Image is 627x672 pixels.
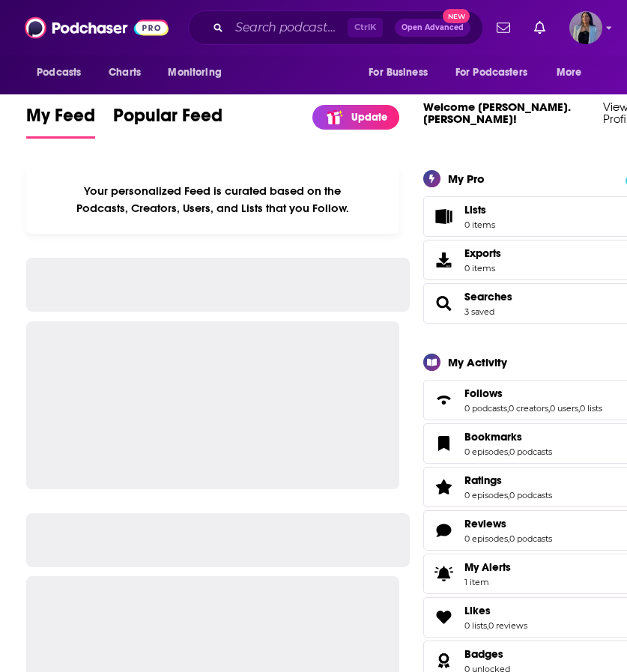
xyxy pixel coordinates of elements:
span: Reviews [464,517,506,530]
a: 0 podcasts [464,403,507,414]
span: Exports [464,246,501,260]
span: More [557,62,582,83]
button: open menu [157,58,240,87]
a: Searches [464,290,512,303]
a: Follows [464,387,602,400]
span: Ctrl K [348,18,383,37]
button: open menu [26,58,100,87]
span: Lists [464,203,486,217]
span: My Alerts [428,563,458,584]
span: , [578,403,580,414]
a: Reviews [428,520,458,541]
div: My Activity [448,355,507,369]
span: , [508,447,509,457]
p: Update [351,111,387,124]
a: 0 episodes [464,447,508,457]
button: Show profile menu [569,11,602,44]
span: Ratings [464,473,502,487]
span: Bookmarks [464,430,522,444]
a: Badges [464,647,510,661]
span: Exports [428,249,458,270]
input: Search podcasts, credits, & more... [229,16,348,40]
div: Your personalized Feed is curated based on the Podcasts, Creators, Users, and Lists that you Follow. [26,166,399,234]
div: Search podcasts, credits, & more... [188,10,483,45]
span: Popular Feed [113,104,222,136]
span: Monitoring [168,62,221,83]
button: open menu [446,58,549,87]
a: Likes [428,607,458,628]
a: 0 episodes [464,490,508,500]
span: New [443,9,470,23]
span: 0 items [464,220,495,230]
a: 0 podcasts [509,490,552,500]
img: Podchaser - Follow, Share and Rate Podcasts [25,13,169,42]
span: My Feed [26,104,95,136]
span: , [508,490,509,500]
div: My Pro [448,172,485,186]
span: 0 items [464,263,501,273]
span: Lists [464,203,495,217]
a: 0 podcasts [509,533,552,544]
a: Ratings [464,473,552,487]
a: Searches [428,293,458,314]
span: Logged in as maria.pina [569,11,602,44]
span: Podcasts [37,62,81,83]
a: 0 users [550,403,578,414]
a: 0 episodes [464,533,508,544]
a: Likes [464,604,527,617]
span: 1 item [464,577,511,587]
a: Update [312,105,399,130]
button: open menu [546,58,601,87]
span: My Alerts [464,560,511,574]
a: 3 saved [464,306,494,317]
span: , [508,533,509,544]
a: Show notifications dropdown [491,15,516,40]
button: Open AdvancedNew [395,19,470,37]
a: Bookmarks [428,433,458,454]
span: , [487,620,488,631]
span: For Podcasters [455,62,527,83]
a: 0 podcasts [509,447,552,457]
a: Reviews [464,517,552,530]
a: Popular Feed [113,104,222,139]
span: , [507,403,509,414]
a: Ratings [428,476,458,497]
span: Charts [109,62,141,83]
span: Likes [464,604,491,617]
span: Lists [428,206,458,227]
a: Follows [428,390,458,411]
button: open menu [358,58,446,87]
a: 0 reviews [488,620,527,631]
span: , [548,403,550,414]
a: Charts [99,58,150,87]
span: Open Advanced [402,24,464,31]
span: Follows [464,387,503,400]
a: 0 lists [580,403,602,414]
a: 0 lists [464,620,487,631]
a: Bookmarks [464,430,552,444]
img: User Profile [569,11,602,44]
a: My Feed [26,104,95,139]
a: Welcome [PERSON_NAME].[PERSON_NAME]! [423,100,571,126]
span: For Business [369,62,428,83]
a: Badges [428,650,458,671]
span: Badges [464,647,503,661]
a: Show notifications dropdown [528,15,551,40]
a: 0 creators [509,403,548,414]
